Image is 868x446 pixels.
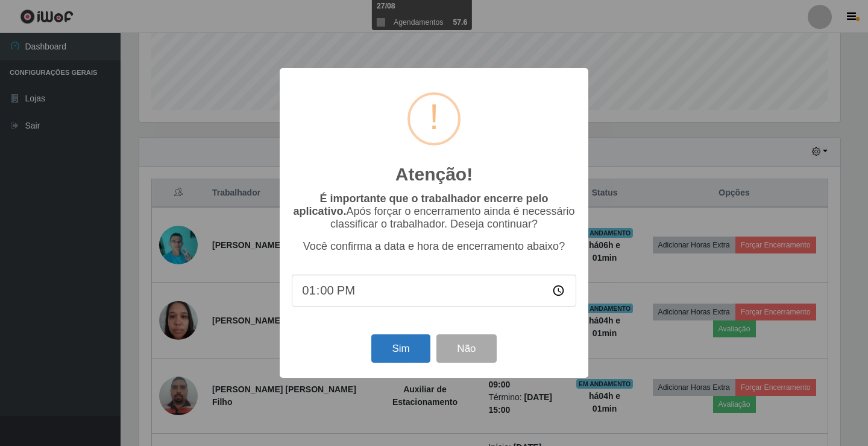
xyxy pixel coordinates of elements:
[293,193,548,217] b: É importante que o trabalhador encerre pelo aplicativo.
[436,334,496,363] button: Não
[371,334,430,363] button: Sim
[395,164,473,185] h2: Atenção!
[292,193,576,231] p: Após forçar o encerramento ainda é necessário classificar o trabalhador. Deseja continuar?
[292,240,576,253] p: Você confirma a data e hora de encerramento abaixo?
